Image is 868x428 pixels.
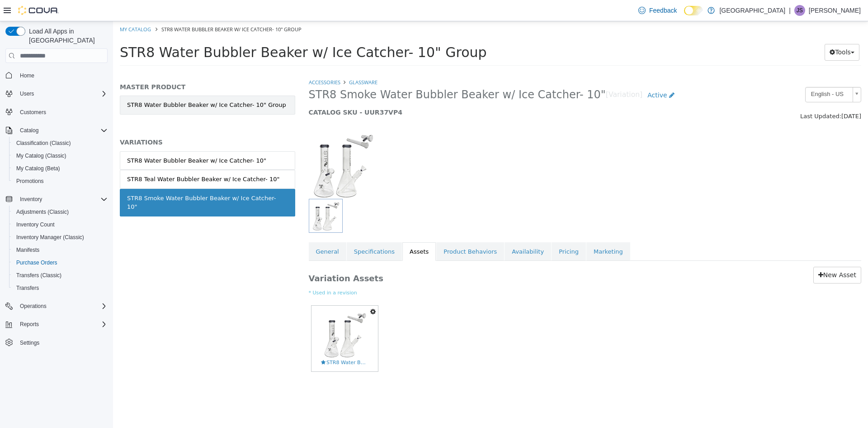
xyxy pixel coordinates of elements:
a: Specifications [234,221,289,240]
button: Inventory Count [9,218,111,231]
h5: CATALOG SKU - UUR37VP4 [196,87,607,95]
span: Last Updated: [687,91,728,98]
button: Operations [2,300,111,313]
a: My Catalog (Beta) [13,163,64,174]
p: [GEOGRAPHIC_DATA] [719,5,785,16]
span: Customers [20,109,46,116]
span: JS [797,5,803,16]
span: Promotions [13,176,108,187]
button: My Catalog (Classic) [9,149,111,162]
a: Transfers [13,283,42,293]
a: Customers [16,107,50,118]
span: Purchase Orders [13,257,108,268]
span: STR8 Water Bubbler 10 Smoke.jpg [208,338,255,346]
span: Transfers [13,283,108,293]
span: Operations [20,303,47,310]
span: Inventory [20,196,42,203]
span: My Catalog (Beta) [13,163,108,174]
span: Users [16,88,108,99]
span: STR8 Smoke Water Bubbler Beaker w/ Ice Catcher- 10" [196,67,493,81]
button: Transfers [9,282,111,294]
span: Active [534,70,554,77]
button: Operations [16,301,50,312]
span: Inventory Manager (Classic) [13,232,108,243]
a: STR8 Water Bubbler 10 Smoke.jpgSTR8 Water Bubbler 10 Smoke.jpg [198,284,265,350]
span: Adjustments (Classic) [13,207,108,217]
span: Users [20,90,34,97]
img: Cova [18,6,59,15]
a: Inventory Manager (Classic) [13,232,88,243]
input: Dark Mode [684,6,703,15]
button: Promotions [9,175,111,188]
a: Inventory Count [13,219,58,230]
a: General [196,221,233,240]
button: Reports [2,318,111,331]
button: Purchase Orders [9,256,111,269]
h3: Variation Assets [196,245,517,262]
a: Glassware [236,58,264,64]
span: Inventory Count [13,219,108,230]
span: Inventory Count [16,221,55,228]
span: Adjustments (Classic) [16,208,69,216]
span: Transfers (Classic) [16,272,61,279]
a: English - US [692,66,748,81]
span: Settings [16,337,108,348]
h5: VARIATIONS [7,117,182,125]
button: Inventory [16,194,46,205]
small: [Variation] [493,70,529,77]
button: Inventory Manager (Classic) [9,231,111,244]
button: Classification (Classic) [9,137,111,149]
span: English - US [693,66,736,80]
a: New Asset [700,245,748,262]
span: Catalog [16,125,108,136]
span: Reports [16,319,108,330]
button: Transfers (Classic) [9,269,111,282]
span: Classification (Classic) [13,138,108,149]
span: Home [20,72,34,79]
span: Settings [20,339,39,346]
small: * Used in a revision [196,268,749,276]
span: Manifests [13,245,108,255]
span: STR8 Water Bubbler Beaker w/ Ice Catcher- 10" Group [7,23,374,39]
button: Home [2,68,111,82]
nav: Complex example [5,65,108,373]
button: My Catalog (Beta) [9,162,111,175]
button: Users [16,88,38,99]
a: Classification (Classic) [13,138,75,149]
a: Product Behaviors [323,221,391,240]
a: Transfers (Classic) [13,270,65,281]
button: Manifests [9,244,111,256]
a: Pricing [439,221,473,240]
a: STR8 Water Bubbler Beaker w/ Ice Catcher- 10" Group [7,74,182,93]
button: Catalog [2,124,111,137]
span: Load All Apps in [GEOGRAPHIC_DATA] [25,27,108,45]
span: STR8 Water Bubbler Beaker w/ Ice Catcher- 10" Group [48,5,189,11]
img: 150 [196,110,264,178]
span: Classification (Classic) [16,139,71,147]
a: Manifests [13,245,43,255]
h5: MASTER PRODUCT [7,62,182,70]
button: Tools [712,23,746,39]
p: | [789,5,791,16]
span: Feedback [649,6,677,15]
span: Promotions [16,178,44,185]
button: Adjustments (Classic) [9,206,111,218]
span: My Catalog (Classic) [13,150,108,161]
div: STR8 Teal Water Bubbler Beaker w/ Ice Catcher- 10" [14,154,166,163]
a: My Catalog [7,5,38,11]
span: Home [16,69,108,81]
span: [DATE] [728,91,748,98]
button: Users [2,87,111,100]
span: Transfers (Classic) [13,270,108,281]
img: STR8 Water Bubbler 10 Smoke.jpg [208,289,255,337]
span: Reports [20,321,39,328]
a: Assets [289,221,323,240]
a: My Catalog (Classic) [13,150,70,161]
a: Promotions [13,176,47,187]
span: Dark Mode [684,15,684,16]
a: Marketing [473,221,517,240]
button: Reports [16,319,42,330]
a: Settings [16,337,43,348]
span: Catalog [20,127,38,134]
p: [PERSON_NAME] [809,5,861,16]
